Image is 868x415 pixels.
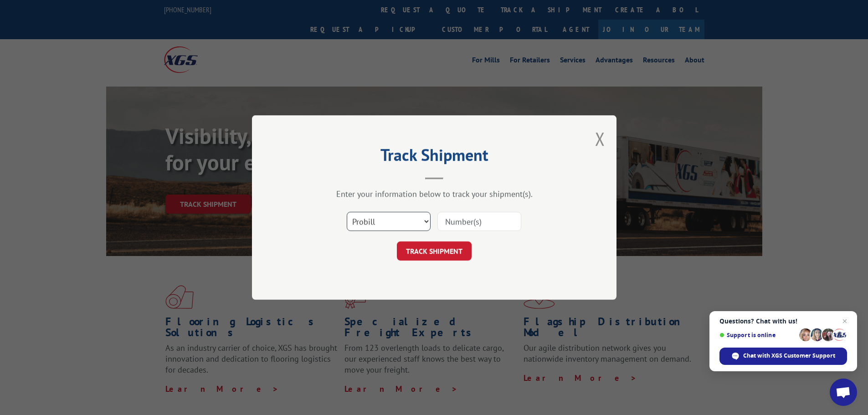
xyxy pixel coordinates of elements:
[743,352,835,360] span: Chat with XGS Customer Support
[719,318,847,325] span: Questions? Chat with us!
[839,316,850,327] span: Close chat
[437,212,521,231] input: Number(s)
[719,348,847,365] div: Chat with XGS Customer Support
[719,332,796,338] span: Support is online
[830,379,857,406] div: Open chat
[298,189,571,199] div: Enter your information below to track your shipment(s).
[397,241,472,261] button: TRACK SHIPMENT
[298,149,571,166] h2: Track Shipment
[595,127,605,151] button: Close modal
